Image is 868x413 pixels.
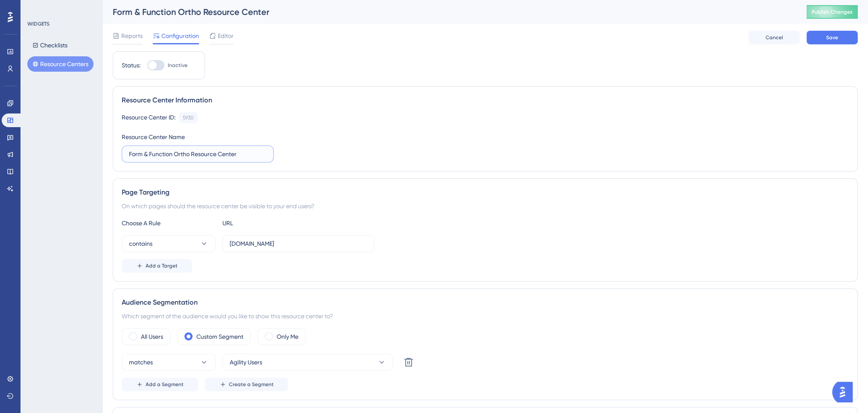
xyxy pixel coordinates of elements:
div: Status: [122,60,140,70]
button: matches [122,354,216,371]
button: contains [122,235,216,252]
span: Agility Users [230,357,262,367]
span: Add a Segment [146,381,184,388]
span: Save [826,34,838,41]
div: Which segment of the audience would you like to show this resource center to? [122,311,849,321]
button: Agility Users [222,354,393,371]
div: WIDGETS [27,20,50,27]
div: URL [222,218,316,228]
button: Add a Target [122,259,192,273]
div: Form & Function Ortho Resource Center [113,6,785,18]
iframe: UserGuiding AI Assistant Launcher [832,379,858,405]
span: Configuration [161,31,199,41]
label: Only Me [277,332,298,342]
button: Resource Centers [27,56,94,72]
span: matches [129,357,153,367]
span: Create a Segment [229,381,274,388]
div: 5930 [183,114,194,121]
span: Reports [121,31,143,41]
div: Page Targeting [122,187,849,198]
div: Audience Segmentation [122,297,849,308]
label: Custom Segment [196,332,243,342]
span: Editor [218,31,234,41]
button: Cancel [748,31,800,44]
span: Cancel [766,34,783,41]
label: All Users [141,332,163,342]
button: Publish Changes [807,5,858,19]
div: Resource Center ID: [122,112,175,123]
input: yourwebsite.com/path [230,239,367,248]
div: Choose A Rule [122,218,216,228]
div: On which pages should the resource center be visible to your end users? [122,201,849,211]
div: Resource Center Information [122,95,849,105]
span: contains [129,238,152,249]
input: Type your Resource Center name [129,149,266,159]
button: Save [807,31,858,44]
button: Add a Segment [122,378,198,391]
button: Create a Segment [205,378,288,391]
div: Resource Center Name [122,132,185,142]
span: Publish Changes [812,9,853,15]
span: Add a Target [146,262,178,269]
span: Inactive [168,62,187,69]
button: Checklists [27,38,73,53]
